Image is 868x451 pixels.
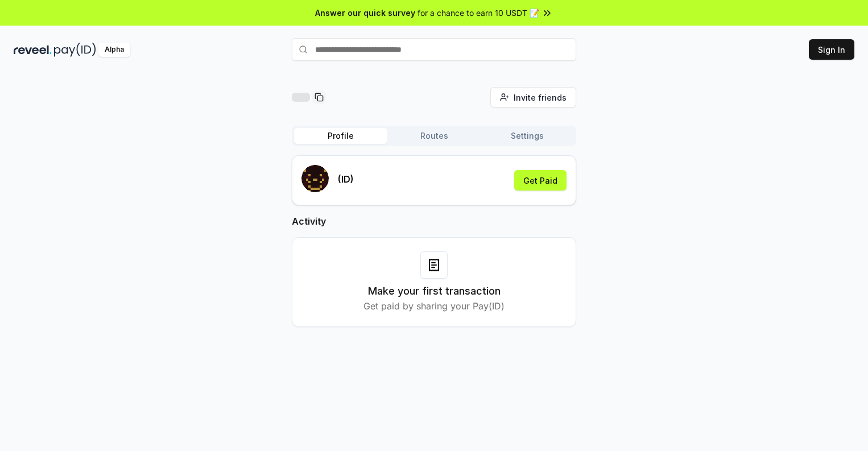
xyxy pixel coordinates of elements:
button: Settings [481,128,574,144]
button: Routes [387,128,481,144]
p: Get paid by sharing your Pay(ID) [363,299,505,313]
span: for a chance to earn 10 USDT 📝 [418,7,539,19]
p: (ID) [338,172,354,186]
h3: Make your first transaction [368,283,501,299]
button: Sign In [809,39,854,60]
h2: Activity [292,214,576,228]
button: Get Paid [514,170,567,191]
img: pay_id [54,43,96,57]
button: Invite friends [490,87,576,107]
span: Answer our quick survey [315,7,415,19]
img: reveel_dark [14,43,52,57]
button: Profile [294,128,387,144]
span: Invite friends [514,92,567,104]
div: Alpha [98,43,130,57]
